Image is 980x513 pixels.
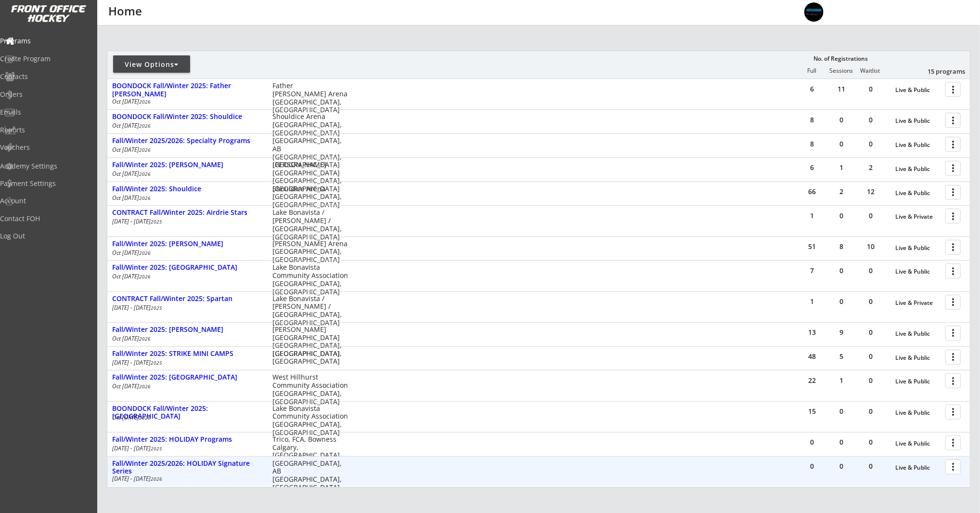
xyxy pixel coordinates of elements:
[112,209,262,217] div: CONTRACT Fall/Winter 2025: Airdrie Stars
[895,190,941,197] div: Live & Public
[112,185,262,193] div: Fall/Winter 2025: Shouldice
[856,439,885,446] div: 0
[139,171,151,177] em: 2026
[895,213,941,220] div: Live & Private
[856,267,885,274] div: 0
[272,460,348,492] div: [GEOGRAPHIC_DATA], AB [GEOGRAPHIC_DATA], [GEOGRAPHIC_DATA]
[945,161,961,176] button: more_vert
[895,87,941,93] div: Live & Public
[112,295,262,303] div: CONTRACT Fall/Winter 2025: Spartan
[827,212,856,219] div: 0
[272,209,348,241] div: Lake Bonavista / [PERSON_NAME] / [GEOGRAPHIC_DATA], [GEOGRAPHIC_DATA]
[827,188,856,195] div: 2
[798,141,826,147] div: 8
[856,141,885,147] div: 0
[945,295,961,310] button: more_vert
[112,171,259,177] div: Oct [DATE]
[112,405,262,421] div: BOONDOCK Fall/Winter 2025: [GEOGRAPHIC_DATA]
[856,67,885,74] div: Waitlist
[112,446,259,451] div: [DATE] - [DATE]
[945,460,961,474] button: more_vert
[856,117,885,123] div: 0
[798,408,826,415] div: 15
[895,142,941,148] div: Live & Public
[272,435,348,460] div: Trico, FCA, Bowness Calgary, [GEOGRAPHIC_DATA]
[827,329,856,336] div: 9
[112,435,262,444] div: Fall/Winter 2025: HOLIDAY Programs
[798,267,826,274] div: 7
[112,476,259,482] div: [DATE] - [DATE]
[272,405,348,437] div: Lake Bonavista Community Association [GEOGRAPHIC_DATA], [GEOGRAPHIC_DATA]
[895,378,941,385] div: Live & Public
[112,274,259,279] div: Oct [DATE]
[112,336,259,342] div: Oct [DATE]
[945,350,961,365] button: more_vert
[827,86,856,92] div: 11
[112,147,259,153] div: Oct [DATE]
[112,219,259,224] div: [DATE] - [DATE]
[945,435,961,450] button: more_vert
[151,359,162,366] em: 2025
[112,82,262,98] div: BOONDOCK Fall/Winter 2025: Father [PERSON_NAME]
[827,298,856,305] div: 0
[827,439,856,446] div: 0
[112,415,259,421] div: Oct [DATE]
[139,273,151,280] em: 2026
[856,86,885,92] div: 0
[139,383,151,390] em: 2026
[113,60,190,69] div: View Options
[827,377,856,384] div: 1
[798,298,826,305] div: 1
[272,350,348,366] div: [GEOGRAPHIC_DATA], [GEOGRAPHIC_DATA]
[945,185,961,200] button: more_vert
[112,240,262,248] div: Fall/Winter 2025: [PERSON_NAME]
[272,82,348,114] div: Father [PERSON_NAME] Arena [GEOGRAPHIC_DATA], [GEOGRAPHIC_DATA]
[827,267,856,274] div: 0
[856,463,885,470] div: 0
[272,137,348,169] div: [GEOGRAPHIC_DATA], AB [GEOGRAPHIC_DATA], [GEOGRAPHIC_DATA]
[827,117,856,123] div: 0
[151,445,162,452] em: 2025
[112,99,259,105] div: Oct [DATE]
[151,475,162,482] em: 2026
[798,86,826,92] div: 6
[798,377,826,384] div: 22
[895,464,941,471] div: Live & Public
[895,166,941,172] div: Live & Public
[112,123,259,129] div: Oct [DATE]
[811,55,871,62] div: No. of Registrations
[827,141,856,147] div: 0
[827,243,856,250] div: 8
[856,188,885,195] div: 12
[798,463,826,470] div: 0
[856,243,885,250] div: 10
[895,268,941,275] div: Live & Public
[112,263,262,272] div: Fall/Winter 2025: [GEOGRAPHIC_DATA]
[112,326,262,334] div: Fall/Winter 2025: [PERSON_NAME]
[798,164,826,171] div: 6
[798,243,826,250] div: 51
[945,82,961,97] button: more_vert
[895,118,941,124] div: Live & Public
[856,377,885,384] div: 0
[895,440,941,447] div: Live & Public
[112,161,262,169] div: Fall/Winter 2025: [PERSON_NAME]
[798,67,826,74] div: Full
[895,330,941,337] div: Live & Public
[856,408,885,415] div: 0
[895,409,941,416] div: Live & Public
[151,218,162,225] em: 2025
[945,326,961,341] button: more_vert
[827,353,856,360] div: 5
[798,212,826,219] div: 1
[272,240,348,264] div: [PERSON_NAME] Arena [GEOGRAPHIC_DATA], [GEOGRAPHIC_DATA]
[856,298,885,305] div: 0
[112,360,259,366] div: [DATE] - [DATE]
[856,329,885,336] div: 0
[915,67,965,76] div: 15 programs
[112,305,259,311] div: [DATE] - [DATE]
[856,353,885,360] div: 0
[112,195,259,201] div: Oct [DATE]
[112,373,262,381] div: Fall/Winter 2025: [GEOGRAPHIC_DATA]
[945,263,961,278] button: more_vert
